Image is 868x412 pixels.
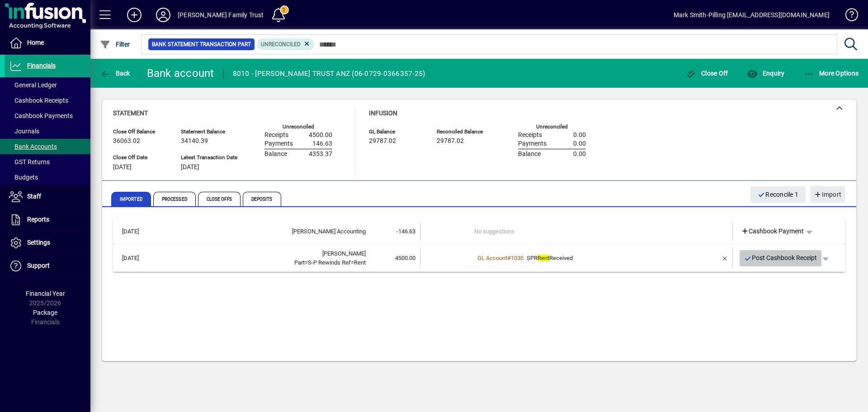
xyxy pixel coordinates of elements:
td: [DATE] [118,223,160,240]
a: Cashbook Payment [737,223,808,239]
span: Reconcile 1 [758,187,798,202]
mat-expansion-panel-header: [DATE][PERSON_NAME] Accounting-146.63No suggestionsCashbook Payment [113,218,845,244]
span: 34140.39 [181,137,208,145]
span: Import [814,187,841,202]
span: [DATE] [181,164,199,171]
span: 0.00 [573,132,586,139]
a: Settings [5,232,90,254]
a: Cashbook Payments [5,108,90,123]
span: Cashbook Payments [9,112,73,119]
button: Enquiry [745,65,787,81]
span: Latest Transaction Date [181,155,237,161]
span: Deposits [243,192,281,206]
span: -146.63 [396,228,415,235]
span: 29787.02 [369,137,396,145]
span: More Options [804,70,859,77]
span: Receipts [518,132,542,139]
button: Remove [718,251,732,265]
span: Balance [518,151,541,158]
span: Close Offs [198,192,241,206]
span: # [507,255,511,261]
span: Support [27,262,50,269]
button: Profile [149,7,178,23]
span: 0.00 [573,151,586,158]
a: Home [5,32,90,54]
span: [DATE] [113,164,132,171]
div: [PERSON_NAME] Family Trust [178,8,264,22]
button: Close Off [684,65,731,81]
span: Journals [9,128,39,135]
button: More Options [802,65,861,81]
span: Receipts [264,132,288,139]
span: Payments [264,140,293,147]
label: Unreconciled [283,124,314,130]
a: Cashbook Receipts [5,93,90,108]
span: GL Balance [369,129,423,135]
span: Unreconciled [261,41,301,47]
a: Budgets [5,170,90,185]
span: Settings [27,239,50,246]
div: Duncan Accounting [160,227,366,236]
span: Budgets [9,174,38,181]
span: Post Cashbook Receipt [744,251,817,265]
div: 8010 - [PERSON_NAME] TRUST ANZ (06-0729-0366357-25) [233,66,425,81]
span: Reconciled Balance [437,129,491,135]
a: Journals [5,123,90,139]
button: Filter [98,36,132,52]
span: Imported [111,192,151,206]
div: Bank account [147,66,214,81]
span: Close Off [686,70,728,77]
mat-chip: Reconciliation Status: Unreconciled [257,38,315,50]
span: 29787.02 [437,137,464,145]
a: Bank Accounts [5,139,90,154]
span: Bank Accounts [9,143,57,150]
span: Payments [518,140,547,147]
span: Staff [27,193,41,200]
span: 4500.00 [309,132,332,139]
td: No suggestions [474,223,680,240]
app-page-header-button: Back [90,65,140,81]
span: GST Returns [9,158,50,166]
a: GST Returns [5,154,90,170]
button: Reconcile 1 [750,186,806,203]
a: Support [5,255,90,277]
a: General Ledger [5,77,90,93]
span: Cashbook Payment [741,227,804,236]
span: Financials [27,62,56,69]
button: Import [810,186,845,203]
span: Processed [153,192,196,206]
button: Post Cashbook Receipt [740,250,822,266]
span: General Ledger [9,81,57,89]
div: S-P Rewinds Rent [160,258,366,267]
span: Bank Statement Transaction Part [152,40,251,49]
button: Add [120,7,149,23]
span: Cashbook Receipts [9,97,68,104]
span: 146.63 [312,140,332,147]
span: GL Account [477,255,507,261]
span: Package [33,309,57,316]
span: 4353.37 [309,151,332,158]
span: Close Off Balance [113,129,167,135]
span: Enquiry [747,70,784,77]
a: Staff [5,185,90,208]
span: Filter [100,41,130,48]
label: Unreconciled [536,124,568,130]
span: 1030 [511,255,524,261]
td: [DATE] [118,249,160,267]
span: Balance [264,151,287,158]
span: 36063.02 [113,137,140,145]
span: Home [27,39,44,46]
span: 0.00 [573,140,586,147]
em: Rent [538,255,549,261]
div: Smith-Pilling [160,249,366,258]
span: 4500.00 [395,255,415,261]
span: SPR Received [527,255,573,261]
span: Reports [27,216,49,223]
a: Knowledge Base [839,2,857,31]
mat-expansion-panel-header: [DATE][PERSON_NAME]Part=S-P Rewinds Ref=Rent4500.00GL Account#1030SPRRentReceivedPost Cashbook Re... [113,244,845,272]
span: Statement Balance [181,129,237,135]
div: Mark Smith-Pilling [EMAIL_ADDRESS][DOMAIN_NAME] [674,8,830,22]
span: Close Off Date [113,155,167,161]
button: Back [98,65,132,81]
span: Back [100,70,130,77]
